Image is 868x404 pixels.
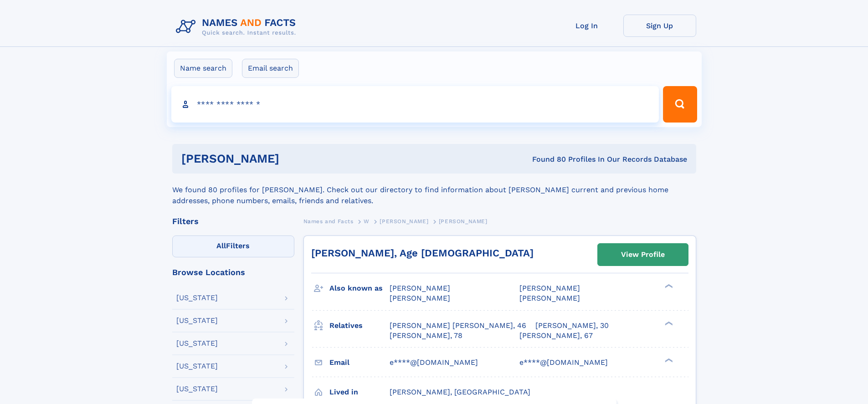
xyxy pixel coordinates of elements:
[439,218,488,225] span: [PERSON_NAME]
[242,59,299,78] label: Email search
[406,154,687,164] div: Found 80 Profiles In Our Records Database
[380,215,428,227] a: [PERSON_NAME]
[364,218,370,225] span: W
[171,86,659,123] input: search input
[519,294,580,302] span: [PERSON_NAME]
[172,217,294,225] div: Filters
[621,244,665,265] div: View Profile
[329,318,390,333] h3: Relatives
[329,384,390,400] h3: Lived in
[535,321,609,331] a: [PERSON_NAME], 30
[623,15,696,37] a: Sign Up
[380,218,428,225] span: [PERSON_NAME]
[311,247,534,259] a: [PERSON_NAME], Age [DEMOGRAPHIC_DATA]
[663,283,673,289] div: ❯
[176,363,218,370] div: [US_STATE]
[390,284,450,292] span: [PERSON_NAME]
[364,215,370,227] a: W
[176,294,218,302] div: [US_STATE]
[390,321,526,331] a: [PERSON_NAME] [PERSON_NAME], 46
[663,357,673,363] div: ❯
[172,15,303,39] img: Logo Names and Facts
[174,59,232,78] label: Name search
[329,355,390,370] h3: Email
[181,153,406,164] h1: [PERSON_NAME]
[598,244,688,266] a: View Profile
[663,320,673,326] div: ❯
[172,235,294,257] label: Filters
[216,241,226,250] span: All
[390,331,462,341] a: [PERSON_NAME], 78
[172,268,294,276] div: Browse Locations
[550,15,623,37] a: Log In
[176,385,218,393] div: [US_STATE]
[519,331,593,341] a: [PERSON_NAME], 67
[390,388,530,396] span: [PERSON_NAME], [GEOGRAPHIC_DATA]
[663,86,697,123] button: Search Button
[176,317,218,324] div: [US_STATE]
[329,281,390,296] h3: Also known as
[390,294,450,302] span: [PERSON_NAME]
[303,215,354,227] a: Names and Facts
[519,284,580,292] span: [PERSON_NAME]
[172,174,696,206] div: We found 80 profiles for [PERSON_NAME]. Check out our directory to find information about [PERSON...
[176,340,218,347] div: [US_STATE]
